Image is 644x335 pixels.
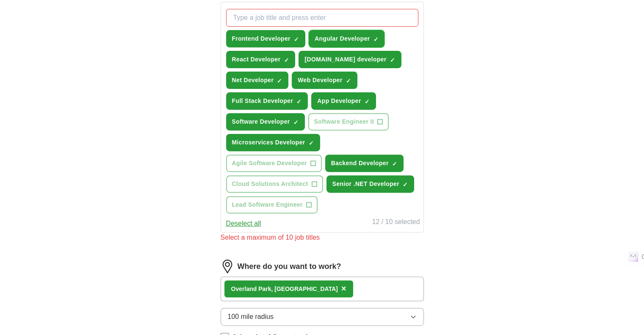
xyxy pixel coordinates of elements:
[373,36,378,43] span: ✓
[346,78,351,84] span: ✓
[232,200,303,209] span: Lead Software Engineer
[296,98,301,105] span: ✓
[232,180,308,188] span: Cloud Solutions Architect
[228,312,274,322] span: 100 mile radius
[317,97,361,105] span: App Developer
[232,138,305,147] span: Microservices Developer
[326,175,414,193] button: Senior .NET Developer✓
[232,159,307,168] span: Agile Software Developer
[315,34,370,43] span: Angular Developer
[314,117,374,126] span: Software Engineer II
[392,161,397,167] span: ✓
[372,217,420,229] div: 12 / 10 selected
[232,117,290,126] span: Software Developer
[277,78,282,84] span: ✓
[390,57,395,64] span: ✓
[325,155,404,172] button: Backend Developer✓
[226,175,323,193] button: Cloud Solutions Architect
[365,98,370,105] span: ✓
[284,57,289,64] span: ✓
[226,134,320,151] button: Microservices Developer✓
[292,72,357,89] button: Web Developer✓
[232,55,281,64] span: React Developer
[221,308,424,326] button: 100 mile radius
[232,76,274,85] span: Net Developer
[341,284,346,293] span: ×
[232,97,293,105] span: Full Stack Developer
[221,260,234,273] img: location.png
[308,113,389,130] button: Software Engineer II
[226,113,305,130] button: Software Developer✓
[238,261,341,272] label: Where do you want to work?
[403,181,408,188] span: ✓
[221,233,424,243] div: Select a maximum of 10 job titles
[304,55,386,64] span: [DOMAIN_NAME] developer
[226,30,306,47] button: Frontend Developer✓
[226,155,322,172] button: Agile Software Developer
[231,285,338,293] div: d Park, [GEOGRAPHIC_DATA]
[293,119,299,126] span: ✓
[298,76,342,85] span: Web Developer
[331,159,389,168] span: Backend Developer
[232,34,291,43] span: Frontend Developer
[226,9,418,27] input: Type a job title and press enter
[299,51,401,68] button: [DOMAIN_NAME] developer✓
[294,36,299,43] span: ✓
[332,180,399,188] span: Senior .NET Developer
[226,219,261,229] button: Deselect all
[226,92,308,110] button: Full Stack Developer✓
[309,140,314,147] span: ✓
[311,92,376,110] button: App Developer✓
[231,285,253,292] strong: Overlan
[341,282,346,295] button: ×
[226,51,296,68] button: React Developer✓
[226,72,289,89] button: Net Developer✓
[226,196,318,213] button: Lead Software Engineer
[309,30,384,47] button: Angular Developer✓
